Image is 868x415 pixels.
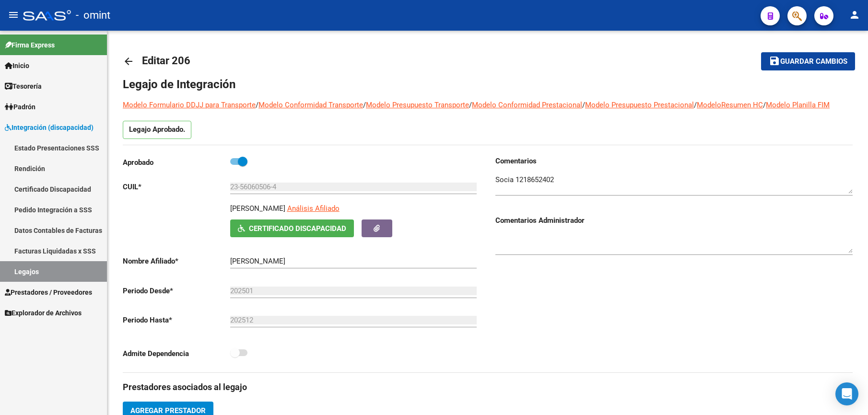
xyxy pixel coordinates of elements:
button: Guardar cambios [761,52,855,70]
span: Editar 206 [142,55,190,67]
span: - omint [76,5,110,26]
span: Prestadores / Proveedores [5,287,92,298]
mat-icon: person [849,9,860,21]
a: Modelo Presupuesto Transporte [366,101,469,109]
span: Guardar cambios [780,58,847,66]
p: Admite Dependencia [123,348,230,359]
a: Modelo Conformidad Transporte [258,101,363,109]
span: Firma Express [5,40,55,50]
span: Certificado Discapacidad [249,224,346,233]
p: CUIL [123,182,230,192]
p: Periodo Desde [123,286,230,296]
mat-icon: arrow_back [123,56,134,67]
a: Modelo Planilla FIM [766,101,830,109]
span: Agregar Prestador [130,406,206,415]
a: Modelo Conformidad Prestacional [472,101,582,109]
a: Modelo Presupuesto Prestacional [585,101,694,109]
h3: Comentarios [495,156,853,166]
span: Integración (discapacidad) [5,122,94,133]
p: Legajo Aprobado. [123,121,191,139]
span: Explorador de Archivos [5,308,82,318]
p: [PERSON_NAME] [230,203,285,214]
h1: Legajo de Integración [123,77,853,92]
button: Certificado Discapacidad [230,219,354,237]
mat-icon: menu [8,9,19,21]
a: ModeloResumen HC [697,101,763,109]
mat-icon: save [769,55,780,67]
div: Open Intercom Messenger [835,382,858,405]
h3: Comentarios Administrador [495,215,853,226]
h3: Prestadores asociados al legajo [123,380,853,394]
span: Tesorería [5,81,42,92]
p: Nombre Afiliado [123,256,230,266]
p: Aprobado [123,157,230,168]
span: Análisis Afiliado [287,204,340,213]
span: Inicio [5,60,29,71]
a: Modelo Formulario DDJJ para Transporte [123,101,256,109]
p: Periodo Hasta [123,315,230,325]
span: Padrón [5,102,35,112]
